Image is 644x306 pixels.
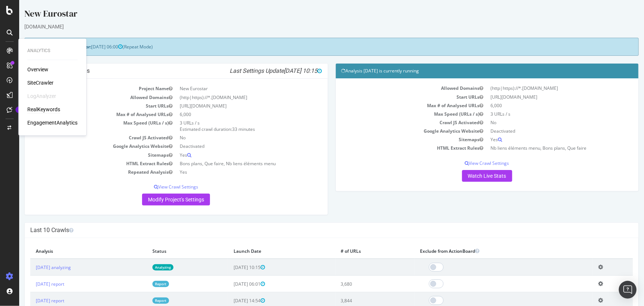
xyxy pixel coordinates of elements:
[133,297,150,304] a: Report
[72,44,103,50] span: [DATE] 06:00
[11,44,72,50] strong: Next Launch Scheduled for:
[11,133,157,142] td: Crawl JS Activated
[133,281,150,287] a: Report
[265,67,303,74] span: [DATE] 10:15
[17,264,52,271] a: [DATE] analyzing
[468,127,614,135] td: Deactivated
[157,168,303,176] td: Yes
[316,276,396,292] td: 3,680
[157,133,303,142] td: No
[27,119,78,127] a: EngagementAnalytics
[322,127,468,135] td: Google Analytics Website
[27,66,48,74] a: Overview
[468,135,614,144] td: Yes
[157,102,303,110] td: [URL][DOMAIN_NAME]
[468,101,614,110] td: 6,000
[322,160,614,166] p: View Crawl Settings
[468,110,614,118] td: 3 URLs / s
[27,48,78,54] div: Analytics
[157,119,303,133] td: 3 URLs / s Estimated crawl duration:
[11,227,614,234] h4: Last 10 Crawls
[128,244,209,259] th: Status
[213,126,236,132] span: 33 minutes
[157,151,303,159] td: Yes
[27,93,56,100] div: LogAnalyzer
[322,84,468,92] td: Allowed Domains
[322,118,468,127] td: Crawl JS Activated
[209,244,316,259] th: Launch Date
[11,151,157,159] td: Sitemaps
[5,38,620,56] div: (Repeat Mode)
[322,93,468,101] td: Start URLs
[11,184,303,190] p: View Crawl Settings
[27,106,60,113] a: RealKeywords
[619,281,637,299] div: Open Intercom Messenger
[11,119,157,133] td: Max Speed (URLs / s)
[322,144,468,152] td: HTML Extract Rules
[395,244,574,259] th: Exclude from ActionBoard
[214,264,246,271] span: [DATE] 10:15
[322,110,468,118] td: Max Speed (URLs / s)
[322,101,468,110] td: Max # of Analysed URLs
[11,168,157,176] td: Repeated Analysis
[11,159,157,168] td: HTML Extract Rules
[11,84,157,93] td: Project Name
[468,144,614,152] td: Nb liens éléments menu, Bons plans, Que faire
[123,194,191,205] a: Modify Project's Settings
[443,170,493,182] a: Watch Live Stats
[468,93,614,101] td: [URL][DOMAIN_NAME]
[17,281,45,287] a: [DATE] report
[11,102,157,110] td: Start URLs
[211,67,303,75] i: Last Settings Update
[157,84,303,93] td: New Eurostar
[11,110,157,119] td: Max # of Analysed URLs
[157,142,303,150] td: Deactivated
[316,244,396,259] th: # of URLs
[11,93,157,102] td: Allowed Domains
[27,79,54,87] a: SiteCrawler
[133,264,154,271] a: Analyzing
[11,244,128,259] th: Analysis
[5,23,620,30] div: [DOMAIN_NAME]
[157,93,303,102] td: (http|https)://*.[DOMAIN_NAME]
[214,281,246,287] span: [DATE] 06:01
[11,142,157,150] td: Google Analytics Website
[322,67,614,75] h4: Analysis [DATE] is currently running
[157,159,303,168] td: Bons plans, Que faire, Nb liens éléments menu
[5,7,620,23] div: New Eurostar
[468,84,614,92] td: (http|https)://*.[DOMAIN_NAME]
[214,297,246,304] span: [DATE] 14:54
[11,67,303,75] h4: Project Global Settings
[17,297,45,304] a: [DATE] report
[16,106,22,113] div: Tooltip anchor
[157,110,303,119] td: 6,000
[468,118,614,127] td: No
[322,135,468,144] td: Sitemaps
